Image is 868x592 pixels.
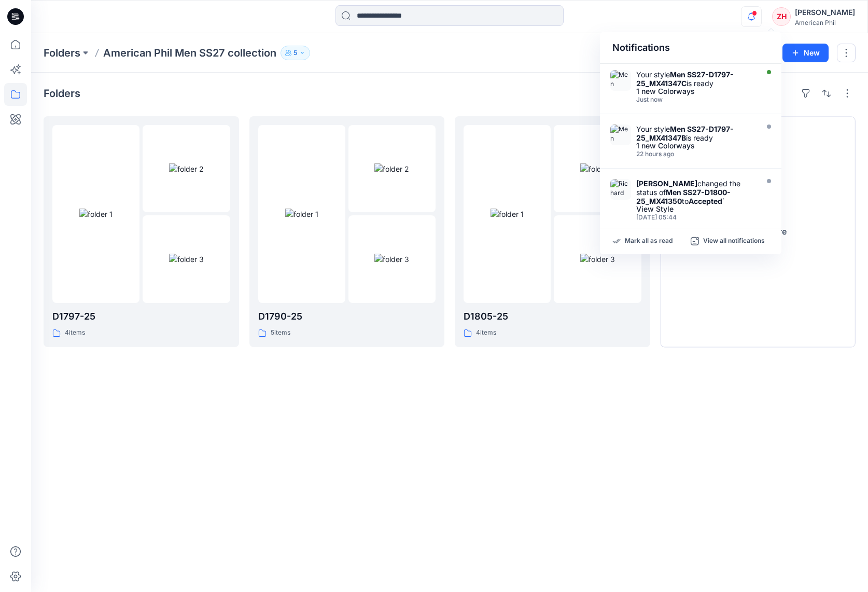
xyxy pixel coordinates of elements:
[636,125,734,142] strong: Men SS27-D1797-25_MX41347B
[65,327,85,338] p: 4 items
[636,150,755,158] div: Monday, September 29, 2025 03:17
[772,7,791,26] div: ZH
[636,70,734,88] strong: Men SS27-D1797-25_MX41347C
[103,46,276,60] p: American Phil Men SS27 collection
[52,309,230,324] p: D1797-25
[271,327,290,338] p: 5 items
[258,309,436,324] p: D1790-25
[600,32,781,64] div: Notifications
[636,125,755,142] div: Your style is ready
[44,116,239,347] a: folder 1folder 2folder 3D1797-254items
[44,87,80,100] h4: Folders
[293,47,297,59] p: 5
[249,116,445,347] a: folder 1folder 2folder 3D1790-255items
[374,254,409,265] img: folder 3
[689,197,722,205] strong: Accepted
[44,46,80,60] a: Folders
[795,6,855,19] div: [PERSON_NAME]
[636,142,755,149] div: 1 new Colorways
[636,88,755,95] div: 1 new Colorways
[285,209,318,219] img: folder 1
[281,46,310,60] button: 5
[455,116,650,347] a: folder 1folder 2folder 3D1805-254items
[636,70,755,88] div: Your style is ready
[703,237,765,246] p: View all notifications
[795,19,855,26] div: American Phil
[169,254,204,265] img: folder 3
[610,125,631,145] img: Men SS27-D1797-25_MX41347B
[636,96,755,103] div: Tuesday, September 30, 2025 01:08
[636,214,755,221] div: Monday, September 15, 2025 05:44
[636,205,755,213] div: View Style
[374,163,409,174] img: folder 2
[476,327,496,338] p: 4 items
[610,179,631,200] img: Richard Dromard
[580,254,615,265] img: folder 3
[491,209,524,219] img: folder 1
[464,309,641,324] p: D1805-25
[636,179,697,188] strong: [PERSON_NAME]
[636,188,731,205] strong: Men SS27-D1800-25_MX41350
[636,179,755,205] div: changed the status of to `
[169,163,204,174] img: folder 2
[610,70,631,91] img: Men SS27-D1797-25_MX41347C
[782,44,829,62] button: New
[625,237,673,246] p: Mark all as read
[580,163,615,174] img: folder 2
[79,209,113,219] img: folder 1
